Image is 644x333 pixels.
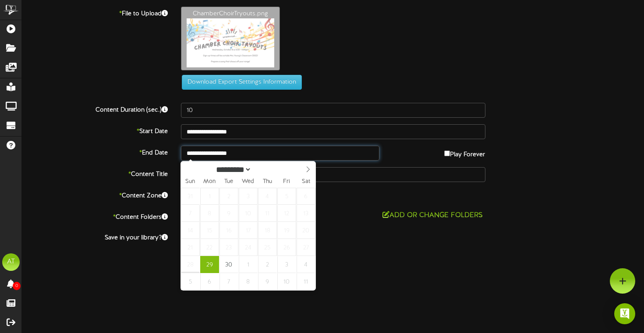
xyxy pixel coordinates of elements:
[380,210,485,221] button: Add or Change Folders
[181,167,485,182] input: Title of this Content
[239,205,258,222] span: September 10, 2025
[614,303,635,324] div: Open Intercom Messenger
[258,256,277,273] span: October 2, 2025
[200,239,219,256] span: September 22, 2025
[181,205,200,222] span: September 7, 2025
[258,188,277,205] span: September 4, 2025
[182,75,302,90] button: Download Export Settings Information
[219,179,238,185] span: Tue
[297,239,315,256] span: September 27, 2025
[258,222,277,239] span: September 18, 2025
[200,273,219,290] span: October 6, 2025
[258,273,277,290] span: October 9, 2025
[251,165,283,174] input: Year
[15,167,174,179] label: Content Title
[15,146,174,158] label: End Date
[200,222,219,239] span: September 15, 2025
[297,256,315,273] span: October 4, 2025
[239,188,258,205] span: September 3, 2025
[277,205,296,222] span: September 12, 2025
[15,210,174,222] label: Content Folders
[239,273,258,290] span: October 8, 2025
[297,273,315,290] span: October 11, 2025
[277,273,296,290] span: October 10, 2025
[181,239,200,256] span: September 21, 2025
[238,179,258,185] span: Wed
[219,239,238,256] span: September 23, 2025
[181,179,200,185] span: Sun
[15,103,174,115] label: Content Duration (sec.)
[444,146,485,159] label: Play Forever
[297,222,315,239] span: September 20, 2025
[219,205,238,222] span: September 9, 2025
[258,179,277,185] span: Thu
[181,256,200,273] span: September 28, 2025
[13,282,21,290] span: 0
[239,239,258,256] span: September 24, 2025
[181,273,200,290] span: October 5, 2025
[2,253,20,271] div: AT
[277,188,296,205] span: September 5, 2025
[277,179,296,185] span: Fri
[181,222,200,239] span: September 14, 2025
[219,273,238,290] span: October 7, 2025
[177,79,302,86] a: Download Export Settings Information
[200,188,219,205] span: September 1, 2025
[277,239,296,256] span: September 26, 2025
[296,179,315,185] span: Sat
[15,189,174,200] label: Content Zone
[239,256,258,273] span: October 1, 2025
[15,231,174,242] label: Save in your library?
[15,7,174,18] label: File to Upload
[200,179,219,185] span: Mon
[219,256,238,273] span: September 30, 2025
[258,205,277,222] span: September 11, 2025
[219,222,238,239] span: September 16, 2025
[258,239,277,256] span: September 25, 2025
[277,222,296,239] span: September 19, 2025
[297,205,315,222] span: September 13, 2025
[181,188,200,205] span: August 31, 2025
[219,188,238,205] span: September 2, 2025
[297,188,315,205] span: September 6, 2025
[239,222,258,239] span: September 17, 2025
[277,256,296,273] span: October 3, 2025
[200,256,219,273] span: September 29, 2025
[200,205,219,222] span: September 8, 2025
[15,124,174,136] label: Start Date
[444,151,450,156] input: Play Forever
